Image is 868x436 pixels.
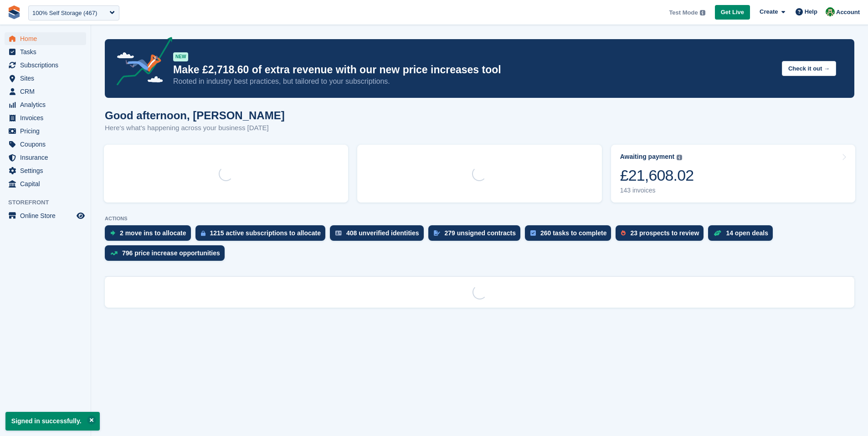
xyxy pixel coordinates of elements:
a: 1215 active subscriptions to allocate [195,225,330,245]
div: 279 unsigned contracts [445,229,516,237]
span: Capital [20,177,75,190]
img: icon-info-grey-7440780725fd019a000dd9b08b2336e03edf1995a4989e88bcd33f0948082b44.svg [677,155,682,160]
span: Get Live [721,8,744,17]
img: Mark Dawson [826,7,835,16]
img: contract_signature_icon-13c848040528278c33f63329250d36e43548de30e8caae1d1a13099fd9432cc5.svg [434,230,440,236]
a: Preview store [75,210,86,221]
a: 796 price increase opportunities [105,245,229,265]
img: verify_identity-adf6edd0f0f0b5bbfe63781bf79b02c33cf7c696d77639b501bdc392416b5a36.svg [335,230,342,236]
span: Tasks [20,46,75,58]
div: 143 invoices [620,187,694,194]
a: menu [5,59,86,71]
div: £21,608.02 [620,166,694,185]
h1: Good afternoon, [PERSON_NAME] [105,109,285,122]
a: 408 unverified identities [330,225,428,245]
span: Storefront [8,198,91,207]
a: 23 prospects to review [616,225,708,245]
a: 260 tasks to complete [525,225,616,245]
a: menu [5,98,86,111]
a: menu [5,177,86,190]
a: menu [5,46,86,58]
img: price-adjustments-announcement-icon-8257ccfd72463d97f412b2fc003d46551f7dbcb40ab6d574587a9cd5c0d94... [109,37,173,89]
div: NEW [173,52,188,61]
a: 14 open deals [708,225,777,245]
a: Get Live [715,5,750,20]
a: Awaiting payment £21,608.02 143 invoices [611,145,855,203]
span: Help [805,7,817,16]
span: Settings [20,164,75,177]
a: 279 unsigned contracts [428,225,525,245]
span: CRM [20,85,75,98]
img: prospect-51fa495bee0391a8d652442698ab0144808aea92771e9ea1ae160a38d050c398.svg [621,230,626,236]
button: Check it out → [782,61,836,76]
img: task-75834270c22a3079a89374b754ae025e5fb1db73e45f91037f5363f120a921f8.svg [530,230,536,236]
a: menu [5,85,86,98]
div: 260 tasks to complete [540,229,607,237]
div: Awaiting payment [620,153,675,161]
a: menu [5,138,86,151]
div: 408 unverified identities [346,229,419,237]
span: Subscriptions [20,59,75,71]
span: Test Mode [669,8,698,17]
a: menu [5,32,86,45]
img: active_subscription_to_allocate_icon-d502201f5373d7db506a760aba3b589e785aa758c864c3986d89f69b8ff3... [201,230,205,236]
a: menu [5,151,86,164]
p: Signed in successfully. [5,412,100,431]
div: 100% Self Storage (467) [32,9,97,18]
img: move_ins_to_allocate_icon-fdf77a2bb77ea45bf5b3d319d69a93e2d87916cf1d5bf7949dd705db3b84f3ca.svg [110,230,115,236]
a: menu [5,112,86,124]
span: Coupons [20,138,75,151]
span: Invoices [20,112,75,124]
span: Online Store [20,209,75,222]
div: 796 price increase opportunities [122,249,220,257]
span: Insurance [20,151,75,164]
div: 14 open deals [726,229,768,237]
span: Create [760,7,778,16]
div: 23 prospects to review [630,229,699,237]
p: Rooted in industry best practices, but tailored to your subscriptions. [173,76,775,86]
span: Sites [20,72,75,85]
img: stora-icon-8386f47178a22dfd0bd8f6a31ec36ba5ce8667c1dd55bd0f319d3a0aa187defe.svg [7,5,21,19]
a: menu [5,125,86,137]
p: Here's what's happening across your business [DATE] [105,123,285,133]
img: icon-info-grey-7440780725fd019a000dd9b08b2336e03edf1995a4989e88bcd33f0948082b44.svg [700,10,705,15]
a: menu [5,164,86,177]
span: Pricing [20,125,75,137]
span: Home [20,32,75,45]
a: menu [5,209,86,222]
img: deal-1b604bf984904fb50ccaf53a9ad4b4a5d6e5aea283cecdc64d6e3604feb123c2.svg [714,230,721,236]
a: 2 move ins to allocate [105,225,195,245]
span: Analytics [20,98,75,111]
span: Account [836,8,860,17]
p: Make £2,718.60 of extra revenue with our new price increases tool [173,63,775,76]
a: menu [5,72,86,85]
div: 1215 active subscriptions to allocate [210,229,321,237]
img: price_increase_opportunities-93ffe204e8149a01c8c9dc8f82e8f89637d9d84a8eef4429ea346261dce0b2c0.svg [110,251,118,255]
div: 2 move ins to allocate [120,229,186,237]
p: ACTIONS [105,216,854,222]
